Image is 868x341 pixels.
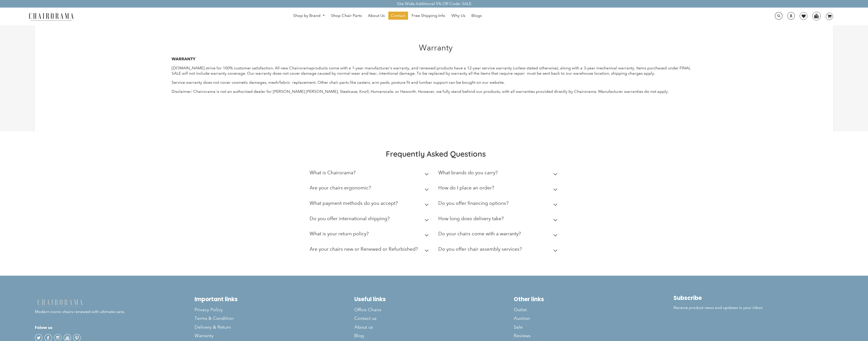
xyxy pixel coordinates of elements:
[673,305,833,310] p: Receive product news and updates in your inbox
[292,66,311,70] span: hairorama
[310,227,431,243] summary: What is your return policy?
[438,212,559,228] summary: How long does delivery take?
[35,298,85,307] img: chairorama
[514,307,527,313] span: Outlet
[812,12,820,20] img: WhatsApp_Image_2024-07-12_at_16.23.01.webp
[331,13,362,18] span: Shop Chair Parts
[195,331,354,340] a: Warranty
[514,296,673,303] h2: Other links
[391,13,405,18] span: Contact
[195,333,213,339] span: Warranty
[354,296,514,303] h2: Useful links
[195,307,223,313] span: Privacy Policy
[310,166,431,182] summary: What is Chairorama?
[514,323,673,331] a: Sale
[172,66,700,76] p: . Items purchased under FINAL SALE will not include warranty coverage. Our warranty does not cove...
[310,216,390,221] h2: Do you offer international shipping?
[368,13,385,18] span: About Us
[438,185,494,191] h2: How do I place an order?
[514,314,673,323] a: Auction
[354,316,376,321] span: Contact us
[195,305,354,314] a: Privacy Policy
[673,295,833,301] h2: Subscribe
[438,216,504,221] h2: How long does delivery take?
[365,12,387,20] a: About Us
[514,324,523,330] span: Sale
[412,13,445,18] span: Free Shipping Info
[172,56,700,110] div: Disclaimer: Chairorama is not an authorized dealer for [PERSON_NAME] [PERSON_NAME], Steelcase, Kn...
[195,324,231,330] span: Delivery & Return
[354,314,514,323] a: Contact us
[310,149,562,159] h2: Frequently Asked Questions
[409,12,448,20] a: Free Shipping Info
[469,12,484,20] a: Blogs
[172,43,700,52] h1: Warranty
[438,197,559,212] summary: Do you offer financing options?
[514,305,673,314] a: Outlet
[354,305,514,314] a: Office Chairs
[388,12,408,20] a: Contact
[26,12,76,21] img: chairorama
[514,331,673,340] a: Reviews
[354,307,381,313] span: Office Chairs
[35,325,195,331] h4: Folow us
[195,296,354,303] h2: Important links
[514,316,530,321] span: Auction
[514,333,530,339] span: Reviews
[172,66,634,70] span: [DOMAIN_NAME] strive for 100% customer satisfaction. All new C products come with a 1-year manufa...
[195,314,354,323] a: Terms & Condition
[438,227,559,243] summary: Do your chairs come with a warranty?
[438,243,559,258] summary: Do you offer chair assembly services?
[354,324,373,330] span: About us
[172,56,196,61] strong: WARRANTY
[310,185,371,191] h2: Are your chairs ergonomic?
[310,231,369,237] h2: What is your return policy?
[98,12,677,21] nav: DesktopNavigation
[438,200,508,206] h2: Do you offer financing options?
[310,181,431,197] summary: Are your chairs ergonomic?
[310,200,398,206] h2: What payment methods do you accept?
[291,12,328,20] a: Shop by Brand
[310,243,431,258] summary: Are your chairs new or Renewed or Refurbished?
[310,246,418,252] h2: Are your chairs new or Renewed or Refurbished?
[354,331,514,340] a: Blog
[471,13,482,18] span: Blogs
[438,170,498,176] h2: What brands do you carry?
[195,323,354,331] a: Delivery & Return
[354,333,364,339] span: Blog
[438,231,521,237] h2: Do your chairs come with a warranty?
[310,197,431,212] summary: What payment methods do you accept?
[310,170,356,176] h2: What is Chairorama?
[195,316,234,321] span: Terms & Condition
[438,181,559,197] summary: How do I place an order?
[449,12,468,20] a: Why Us
[438,246,522,252] h2: Do you offer chair assembly services?
[438,166,559,182] summary: What brands do you carry?
[451,13,465,18] span: Why Us
[172,80,700,85] p: Service warranty does not cover cosmetic damages, mesh/fabric replacement. Other chair parts like...
[354,323,514,331] a: About us
[329,12,364,20] a: Shop Chair Parts
[310,212,431,228] summary: Do you offer international shipping?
